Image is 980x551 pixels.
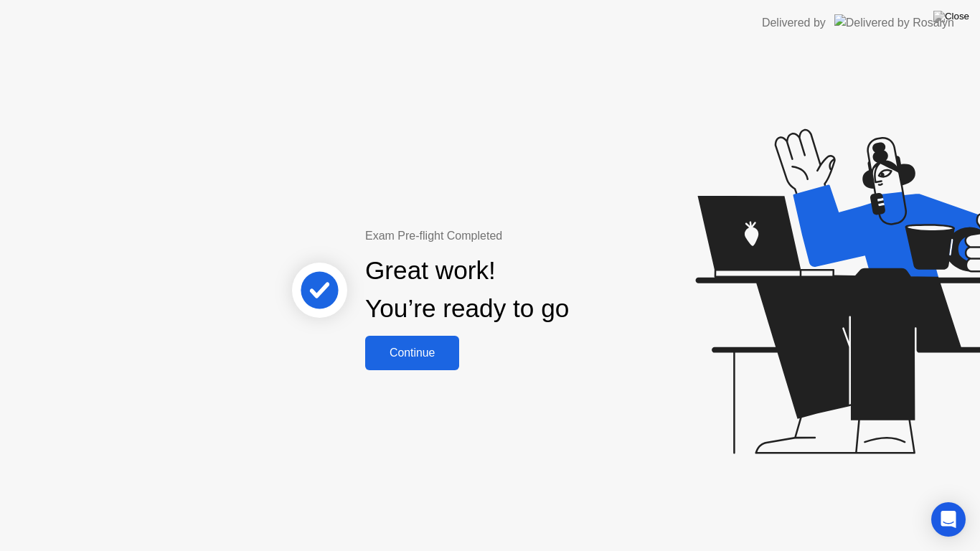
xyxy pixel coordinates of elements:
[369,347,455,359] div: Continue
[931,502,966,537] div: Open Intercom Messenger
[365,252,569,328] div: Great work! You’re ready to go
[365,336,459,370] button: Continue
[365,227,661,245] div: Exam Pre-flight Completed
[933,11,969,22] img: Close
[834,14,954,31] img: Delivered by Rosalyn
[762,14,826,32] div: Delivered by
